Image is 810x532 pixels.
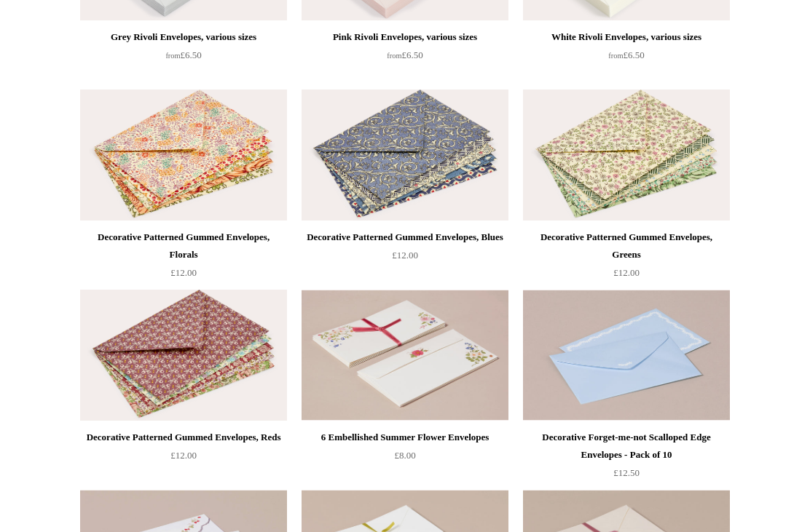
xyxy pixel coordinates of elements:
[84,229,283,263] div: Decorative Patterned Gummed Envelopes, Florals
[523,90,730,221] a: Decorative Patterned Gummed Envelopes, Greens Decorative Patterned Gummed Envelopes, Greens
[80,429,287,488] a: Decorative Patterned Gummed Envelopes, Reds £12.00
[523,28,730,88] a: White Rivoli Envelopes, various sizes from£6.50
[608,49,644,60] span: £6.50
[387,52,401,60] span: from
[80,28,287,88] a: Grey Rivoli Envelopes, various sizes from£6.50
[613,467,640,478] span: £12.50
[523,90,730,221] img: Decorative Patterned Gummed Envelopes, Greens
[527,429,726,464] div: Decorative Forget-me-not Scalloped Edge Envelopes - Pack of 10
[84,429,283,446] div: Decorative Patterned Gummed Envelopes, Reds
[523,290,730,421] a: Decorative Forget-me-not Scalloped Edge Envelopes - Pack of 10 Decorative Forget-me-not Scalloped...
[80,229,287,288] a: Decorative Patterned Gummed Envelopes, Florals £12.00
[613,267,640,278] span: £12.00
[302,229,508,288] a: Decorative Patterned Gummed Envelopes, Blues £12.00
[170,450,197,461] span: £12.00
[170,267,197,278] span: £12.00
[302,290,508,421] a: 6 Embellished Summer Flower Envelopes 6 Embellished Summer Flower Envelopes
[80,290,287,421] img: Decorative Patterned Gummed Envelopes, Reds
[80,90,287,221] a: Decorative Patterned Gummed Envelopes, Florals Decorative Patterned Gummed Envelopes, Florals
[305,28,505,46] div: Pink Rivoli Envelopes, various sizes
[523,290,730,421] img: Decorative Forget-me-not Scalloped Edge Envelopes - Pack of 10
[608,52,623,60] span: from
[165,49,201,60] span: £6.50
[302,90,508,221] a: Decorative Patterned Gummed Envelopes, Blues Decorative Patterned Gummed Envelopes, Blues
[523,229,730,288] a: Decorative Patterned Gummed Envelopes, Greens £12.00
[302,290,508,421] img: 6 Embellished Summer Flower Envelopes
[394,450,415,461] span: £8.00
[84,28,283,46] div: Grey Rivoli Envelopes, various sizes
[305,429,505,446] div: 6 Embellished Summer Flower Envelopes
[302,90,508,221] img: Decorative Patterned Gummed Envelopes, Blues
[527,28,726,46] div: White Rivoli Envelopes, various sizes
[527,229,726,263] div: Decorative Patterned Gummed Envelopes, Greens
[523,429,730,488] a: Decorative Forget-me-not Scalloped Edge Envelopes - Pack of 10 £12.50
[80,290,287,421] a: Decorative Patterned Gummed Envelopes, Reds Decorative Patterned Gummed Envelopes, Reds
[302,28,508,88] a: Pink Rivoli Envelopes, various sizes from£6.50
[165,52,180,60] span: from
[80,90,287,221] img: Decorative Patterned Gummed Envelopes, Florals
[302,429,508,488] a: 6 Embellished Summer Flower Envelopes £8.00
[305,229,505,246] div: Decorative Patterned Gummed Envelopes, Blues
[392,250,418,261] span: £12.00
[387,49,422,60] span: £6.50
